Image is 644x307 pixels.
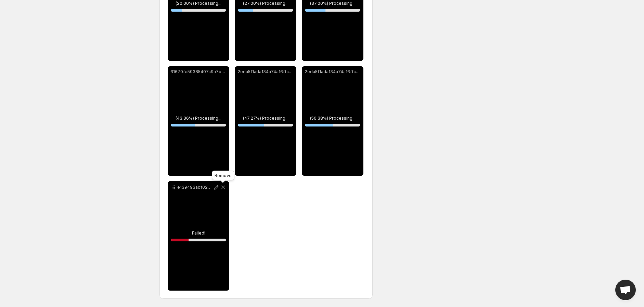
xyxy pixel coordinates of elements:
p: 2eda5f1ada134a74a16ffcfa9f8e7146HD-1080p-25Mbps-39208695 [305,69,361,75]
div: e139493abf0245d689d4b601b1d7d58dSD-480p-15Mbps-48847735Failed!32% [168,181,229,291]
div: 61670fe59385407c9a7beb11958e526fHD-1080p-25Mbps-39209212(43.36%) Processing...43.35697135099821% [168,66,229,176]
p: e139493abf0245d689d4b601b1d7d58dSD-480p-15Mbps-48847735 [177,185,213,190]
div: 2eda5f1ada134a74a16ffcfa9f8e7146HD-1080p-25Mbps-39208695 1(47.27%) Processing...47.26849588352085% [235,66,296,176]
p: 61670fe59385407c9a7beb11958e526fHD-1080p-25Mbps-39209212 [170,69,227,75]
div: 2eda5f1ada134a74a16ffcfa9f8e7146HD-1080p-25Mbps-39208695(50.38%) Processing...50.38234565218077% [302,66,363,176]
a: Open chat [615,280,636,300]
p: 2eda5f1ada134a74a16ffcfa9f8e7146HD-1080p-25Mbps-39208695 1 [237,69,294,75]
